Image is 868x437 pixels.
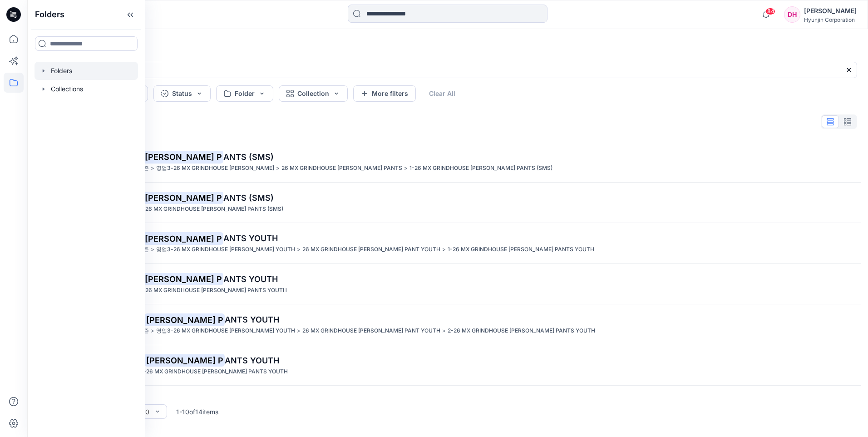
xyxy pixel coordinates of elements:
span: ANTS YOUTH [223,274,278,284]
button: Collection [279,85,348,102]
a: 2-26 MX GRINDHOUSE[PERSON_NAME] PANTS YOUTHFASTHOUSE MX>26 MOTO-1>2-26 MX GRINDHOUSE [PERSON_NAME... [33,349,863,382]
p: 영업3-26 MX GRINDHOUSE GRIMM [156,164,274,173]
p: 26 MX GRINDHOUSE GRIMM PANTS [281,164,402,173]
a: 26 MX GRINDHOUSE[PERSON_NAME] PANT YOUTH영업3팀-FASTHOUSE>FAST 26시즌>영업3-26 MX GRINDHOUSE [PERSON_NAM... [33,389,863,422]
p: 영업3-26 MX GRINDHOUSE GRIMM YOUTH [156,326,295,336]
mark: [PERSON_NAME] P [144,313,225,326]
span: ANTS YOUTH [225,356,279,365]
span: ANTS (SMS) [223,152,274,162]
div: DH [784,6,800,23]
p: > [297,326,301,336]
mark: [PERSON_NAME] P [144,354,225,367]
button: Status [153,85,211,102]
p: 1-26 MX GRINDHOUSE GRIMM PANTS YOUTH [448,245,594,254]
mark: [PERSON_NAME] P [143,150,223,163]
a: 1-26 MX GRINDHOUSE[PERSON_NAME] PANTS (SMS)영업3팀-FASTHOUSE>FAST 26시즌>영업3-26 MX GRINDHOUSE [PERSON_... [33,145,863,179]
p: 26 MX GRINDHOUSE GRIMM PANT YOUTH [302,326,440,336]
p: > [297,245,301,254]
a: 1-26 MX GRINDHOUSE[PERSON_NAME] PANTS YOUTHFASTHOUSE MX>26 MOTO-1>1-26 MX GRINDHOUSE [PERSON_NAME... [33,268,863,301]
p: > [442,245,446,254]
p: 26 MX GRINDHOUSE GRIMM PANT YOUTH [302,245,440,254]
p: 1-26 MX GRINDHOUSE GRIMM PANTS (SMS) [409,164,552,173]
div: [PERSON_NAME] [804,5,857,16]
p: 2-26 MX GRINDHOUSE GRIMM PANTS YOUTH [140,367,288,377]
mark: [PERSON_NAME] P [143,273,223,285]
span: 84 [765,8,775,15]
button: Folder [216,85,273,102]
div: 10 [142,407,149,417]
mark: [PERSON_NAME] P [143,232,223,245]
p: 1-26 MX GRINDHOUSE GRIMM PANTS (SMS) [140,204,283,214]
p: > [404,164,408,173]
p: 2-26 MX GRINDHOUSE GRIMM PANTS YOUTH [448,326,595,336]
h4: Search [31,36,864,62]
p: > [151,326,154,336]
a: 2-26 MX GRINDHOUSE[PERSON_NAME] PANTS YOUTH영업3팀-FASTHOUSE>FAST 26시즌>영업3-26 MX GRINDHOUSE [PERSON_... [33,308,863,341]
p: 1-26 MX GRINDHOUSE GRIMM PANTS YOUTH [140,286,287,295]
span: ANTS YOUTH [225,315,279,324]
div: Hyunjin Corporation [804,16,857,23]
span: ANTS (SMS) [223,193,274,203]
a: 1-26 MX GRINDHOUSE[PERSON_NAME] PANTS (SMS)FASTHOUSE MX>26 MOTO-1>1-26 MX GRINDHOUSE [PERSON_NAME... [33,186,863,219]
p: > [276,164,280,173]
p: > [151,245,154,254]
p: > [442,326,446,336]
a: 1-26 MX GRINDHOUSE[PERSON_NAME] PANTS YOUTH영업3팀-FASTHOUSE>FAST 26시즌>영업3-26 MX GRINDHOUSE [PERSON_... [33,227,863,260]
button: More filters [353,85,416,102]
p: > [151,164,154,173]
span: ANTS YOUTH [223,233,278,243]
p: 영업3-26 MX GRINDHOUSE GRIMM YOUTH [156,245,295,254]
mark: [PERSON_NAME] P [143,191,223,204]
p: 1 - 10 of 14 items [176,407,218,417]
